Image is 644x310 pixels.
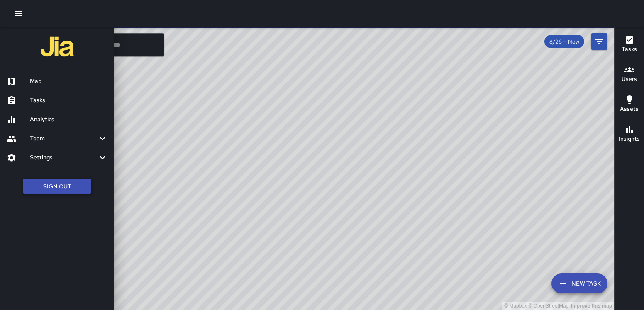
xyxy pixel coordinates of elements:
h6: Tasks [30,96,107,105]
h6: Users [622,75,637,84]
h6: Tasks [622,45,637,54]
button: Sign Out [23,179,91,194]
h6: Team [30,134,98,143]
h6: Insights [619,134,640,144]
button: New Task [551,273,607,293]
h6: Settings [30,153,98,162]
h6: Analytics [30,115,107,124]
img: jia-logo [41,30,74,63]
h6: Assets [620,105,639,114]
h6: Map [30,77,107,86]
